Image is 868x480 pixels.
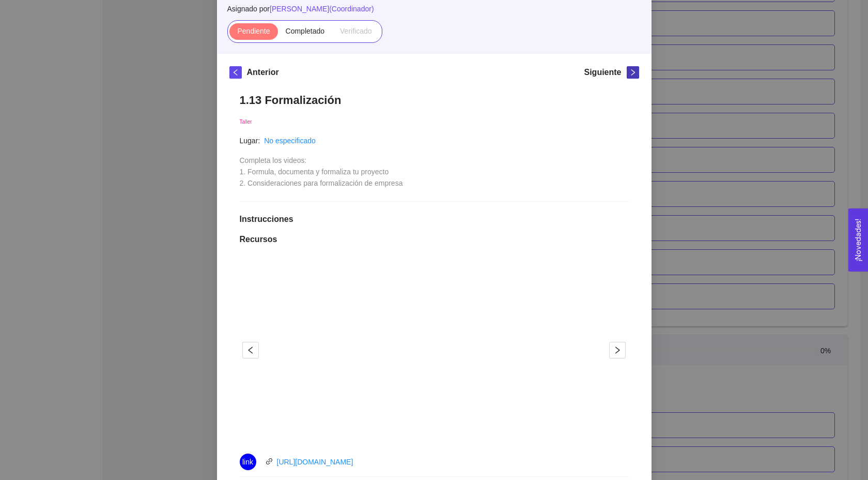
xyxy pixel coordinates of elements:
span: right [610,346,625,354]
span: left [243,346,258,354]
button: Open Feedback Widget [848,208,868,272]
h1: 1.13 Formalización [240,93,629,107]
h1: Recursos [240,234,629,245]
button: right [627,66,639,79]
button: right [609,342,626,358]
span: link [242,454,253,470]
h1: Instrucciones [240,214,629,224]
span: Completa los videos: 1. Formula, documenta y formaliza tu proyecto 2. Consideraciones para formal... [240,156,403,187]
span: [PERSON_NAME] ( Coordinador ) [270,5,374,13]
span: left [230,69,241,76]
button: left [242,342,259,358]
span: Completado [286,27,325,35]
span: right [627,69,639,76]
span: link [266,458,273,465]
h5: Siguiente [584,66,621,79]
button: left [229,66,242,79]
iframe: 09 Juan Consideraciones para formalizacion de empresa I [269,257,599,443]
a: No especificado [264,137,316,145]
span: Asignado por [227,3,641,14]
span: Pendiente [237,27,270,35]
a: [URL][DOMAIN_NAME] [277,458,353,466]
button: 2 [438,428,446,430]
h5: Anterior [247,66,279,79]
span: Taller [240,119,252,125]
span: Verificado [340,27,371,35]
button: 1 [422,428,435,430]
article: Lugar: [240,135,260,146]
